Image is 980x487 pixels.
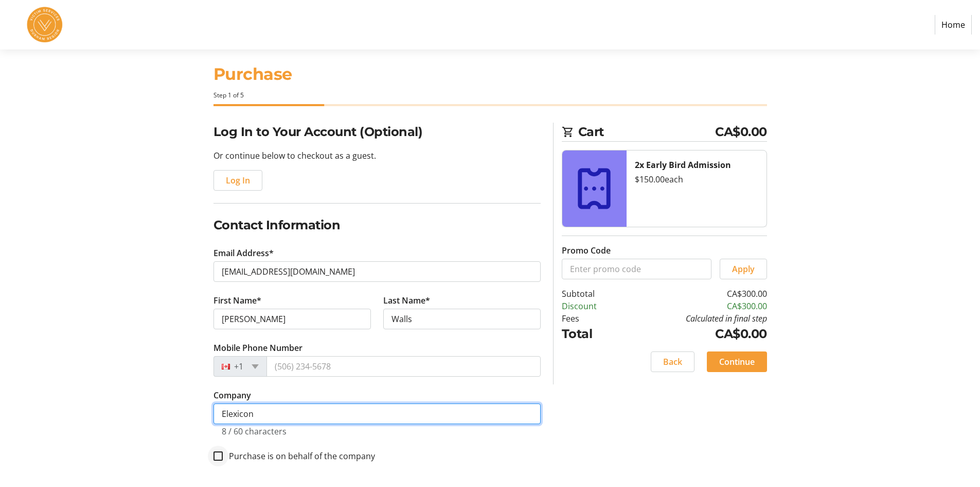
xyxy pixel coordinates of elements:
[226,174,250,187] span: Log In
[720,259,767,279] button: Apply
[562,312,623,325] td: Fees
[213,247,274,259] label: Email Address*
[213,91,767,100] div: Step 1 of 5
[707,351,767,372] button: Continue
[562,325,623,343] td: Total
[578,123,716,141] span: Cart
[266,356,541,377] input: (506) 234-5678
[213,170,262,191] button: Log In
[635,173,758,186] div: $150.00 each
[223,450,375,462] label: Purchase is on behalf of the company
[935,15,972,35] a: Home
[623,312,767,325] td: Calculated in final step
[715,123,767,141] span: CA$0.00
[623,288,767,300] td: CA$300.00
[213,149,541,162] p: Or continue below to checkout as a guest.
[562,259,711,279] input: Enter promo code
[213,123,541,141] h2: Log In to Your Account (Optional)
[651,351,694,372] button: Back
[562,244,611,257] label: Promo Code
[213,389,251,401] label: Company
[562,288,623,300] td: Subtotal
[663,356,682,368] span: Back
[213,342,302,354] label: Mobile Phone Number
[222,426,287,437] tr-character-limit: 8 / 60 characters
[719,356,755,368] span: Continue
[213,62,767,87] h1: Purchase
[213,294,261,307] label: First Name*
[635,159,731,171] strong: 2x Early Bird Admission
[623,325,767,343] td: CA$0.00
[383,294,430,307] label: Last Name*
[562,300,623,312] td: Discount
[623,300,767,312] td: CA$300.00
[8,4,81,45] img: Victim Services of Durham Region's Logo
[732,263,755,275] span: Apply
[213,261,541,282] input: Verified by Zero Phishing
[213,216,541,234] h2: Contact Information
